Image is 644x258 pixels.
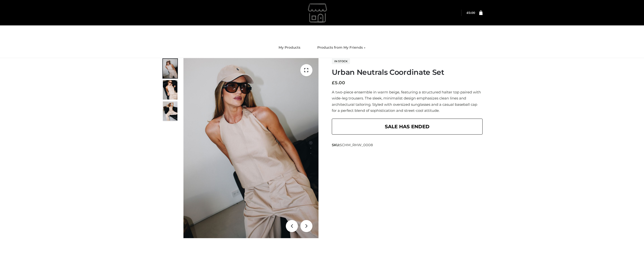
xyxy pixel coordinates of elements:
a: My Products [275,42,304,53]
img: ros1.jpg [163,59,177,78]
img: Urban Neutrals Coordinate Set [183,58,318,238]
h1: Urban Neutrals Coordinate Set [332,68,483,77]
p: A two-piece ensemble in warm beige, featuring a structured halter top paired with wide-leg trouse... [332,89,483,114]
img: rosiehw [282,1,355,25]
img: ros3.jpg [163,80,177,99]
span: SCHM_RHW_0008 [340,143,373,147]
bdi: 5.00 [332,80,345,85]
img: ros2.jpg [163,101,177,121]
span: In stock [332,58,350,64]
a: £0.00 [467,11,475,15]
span: £ [467,11,469,15]
div: SALE HAS ENDED [332,119,483,135]
a: Products from My Friends [314,42,369,53]
bdi: 0.00 [467,11,475,15]
span: SKU: [332,142,373,148]
span: £ [332,80,335,85]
